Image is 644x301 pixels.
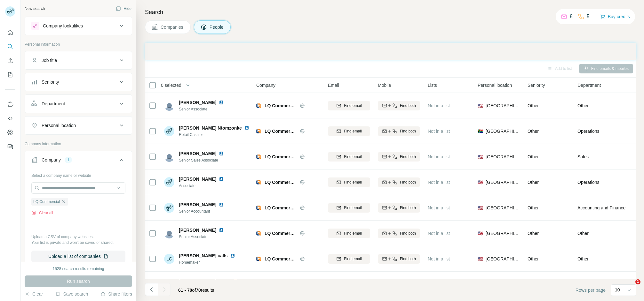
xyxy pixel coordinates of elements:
span: Not in a list [428,103,450,108]
p: Your list is private and won't be saved or shared. [31,240,125,245]
img: Logo of LQ Commercial [256,231,261,236]
img: Avatar [164,126,174,136]
button: Company lookalikes [25,18,132,34]
img: Avatar [164,203,174,213]
span: Associate [179,183,227,189]
span: Homemaker [179,260,238,265]
span: LQ Commercial [265,205,297,211]
div: Select a company name or website [31,170,125,178]
span: Other [528,154,539,159]
span: Sales [577,154,589,160]
button: Navigate to previous page [145,283,158,296]
iframe: Banner [145,43,636,60]
span: Not in a list [428,154,450,159]
span: [PERSON_NAME] Ntomzonke [179,125,242,131]
button: Use Surfe API [5,113,15,124]
span: Find email [344,256,362,262]
img: Logo of LQ Commercial [256,256,261,261]
span: 🇺🇸 [478,256,483,262]
span: 🇺🇸 [478,230,483,237]
button: Find both [378,101,420,110]
span: Other [528,103,539,108]
span: Retail Cashier [179,132,249,138]
div: Company lookalikes [43,23,83,29]
span: [PERSON_NAME] calls [179,252,227,259]
span: Senior Associate [179,234,227,240]
span: [PERSON_NAME] [179,201,216,208]
span: Senior Accountant [179,208,227,214]
img: LinkedIn logo [219,177,224,182]
button: Personal location [25,118,132,133]
span: Find both [400,230,416,236]
button: Enrich CSV [5,55,15,66]
div: LC [164,254,174,264]
span: 🇺🇸 [478,179,483,185]
span: [GEOGRAPHIC_DATA] [486,230,520,237]
iframe: Intercom live chat [622,279,638,295]
button: Hide [111,4,136,13]
span: Operations [577,179,599,185]
span: Department [577,82,601,88]
button: Seniority [25,74,132,90]
span: Not in a list [428,256,450,261]
img: LinkedIn logo [244,125,249,131]
span: 0 selected [161,82,181,88]
div: Job title [42,57,57,64]
span: of [192,288,196,293]
h4: Search [145,8,636,17]
button: Department [25,96,132,111]
span: Not in a list [428,129,450,134]
button: Find email [328,203,370,213]
button: Find both [378,229,420,238]
div: Seniority [42,79,59,85]
span: People [210,24,224,30]
p: 10 [615,287,620,293]
img: LinkedIn logo [219,228,224,233]
span: Other [528,129,539,134]
img: Logo of LQ Commercial [256,180,261,185]
span: LQ Commercial [265,179,297,185]
span: Find both [400,205,416,211]
span: Senior Sales Associate [179,157,227,163]
p: 8 [570,13,573,20]
button: Save search [55,291,88,297]
span: [PERSON_NAME] [179,227,216,233]
span: LQ Commercial [265,230,297,237]
button: Clear all [31,210,53,216]
button: My lists [5,69,15,80]
button: Search [5,41,15,52]
span: [GEOGRAPHIC_DATA] [486,128,520,134]
span: LQ Commercial [265,102,297,109]
span: Find both [400,128,416,134]
img: LinkedIn logo [233,278,238,283]
span: [GEOGRAPHIC_DATA] [486,256,520,262]
span: Other [577,256,589,262]
span: Lists [428,82,437,88]
div: 1 [65,157,72,163]
span: Company [256,82,275,88]
span: Find email [344,154,362,160]
button: Find email [328,126,370,136]
span: Accounting and Finance [577,205,625,211]
button: Find email [328,254,370,264]
span: Find email [344,128,362,134]
img: Logo of LQ Commercial [256,103,261,108]
span: LQ Commercial [265,128,297,134]
span: 🇿🇦 [478,128,483,134]
span: Find email [344,205,362,211]
span: [PERSON_NAME] [179,150,216,157]
button: Clear [25,291,43,297]
span: Find both [400,256,416,262]
div: Department [42,101,65,107]
img: Avatar [164,228,174,238]
button: Share filters [100,291,132,297]
span: Find both [400,179,416,185]
span: Other [528,205,539,210]
button: Find both [378,177,420,187]
p: Company information [25,141,132,147]
span: [GEOGRAPHIC_DATA] [486,102,520,109]
span: Rows per page [576,287,606,293]
button: Quick start [5,27,15,38]
button: Find both [378,126,420,136]
span: Senior Associate [179,106,227,112]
